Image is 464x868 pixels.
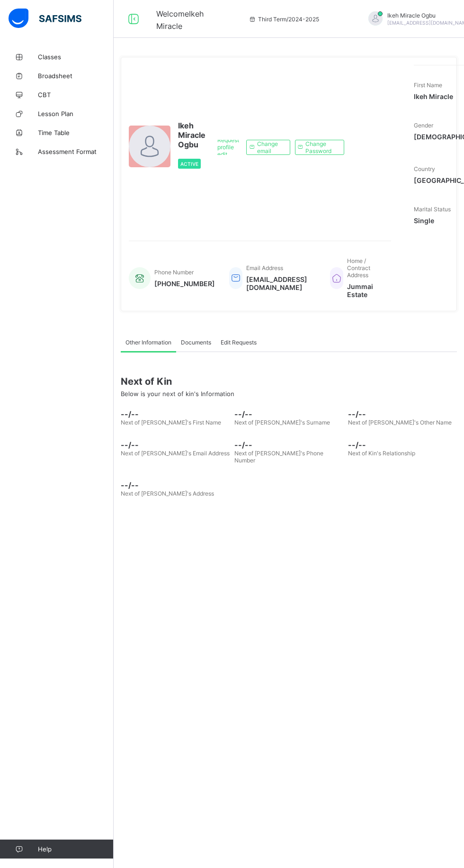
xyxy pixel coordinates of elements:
span: --/-- [121,409,230,419]
span: Phone Number [154,269,194,276]
span: Next of [PERSON_NAME]'s Surname [234,419,330,426]
span: Next of Kin's Relationship [348,450,415,457]
span: Other Information [125,339,171,346]
span: Classes [38,53,114,61]
span: Next of [PERSON_NAME]'s First Name [121,419,221,426]
span: Lesson Plan [38,110,114,118]
span: session/term information [249,16,319,23]
span: Below is your next of kin's Information [121,390,234,398]
span: Marital Status [414,206,451,213]
span: Documents [181,339,211,346]
span: Country [414,165,435,172]
span: Home / Contract Address [347,257,370,279]
span: Change email [257,140,283,154]
span: Request profile edit [217,136,239,158]
span: --/-- [234,409,343,419]
img: safsims [9,9,81,28]
span: Welcome Ikeh Miracle [156,9,204,31]
span: Next of [PERSON_NAME]'s Phone Number [234,450,323,464]
span: Email Address [246,264,283,271]
span: Broadsheet [38,72,114,80]
span: --/-- [348,409,457,419]
span: [PHONE_NUMBER] [154,280,215,288]
span: First Name [414,81,442,89]
span: Ikeh Miracle Ogbu [178,121,205,149]
span: [EMAIL_ADDRESS][DOMAIN_NAME] [246,275,316,291]
span: CBT [38,91,114,99]
span: --/-- [121,480,230,490]
span: Gender [414,122,433,129]
span: Next of Kin [121,376,457,387]
span: Jummai Estate [347,282,382,298]
span: Edit Requests [221,339,257,346]
span: Assessment Format [38,148,114,155]
span: --/-- [121,440,230,450]
span: Time Table [38,129,114,136]
span: Help [38,845,113,853]
span: Change Password [305,140,337,154]
span: Active [180,161,198,167]
span: Next of [PERSON_NAME]'s Address [121,490,214,497]
span: --/-- [234,440,343,450]
span: --/-- [348,440,457,450]
span: Next of [PERSON_NAME]'s Email Address [121,450,230,457]
span: Next of [PERSON_NAME]'s Other Name [348,419,452,426]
